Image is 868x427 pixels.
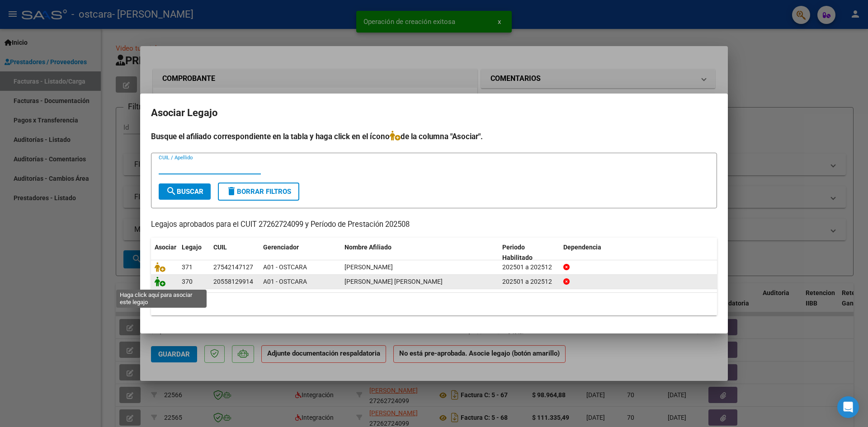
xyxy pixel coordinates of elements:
span: VELAZCO ALVAREZ LUCIO URIEL [344,278,443,285]
span: Dependencia [563,244,601,251]
button: Borrar Filtros [218,183,299,201]
datatable-header-cell: Dependencia [560,238,717,267]
div: 20558129914 [213,277,253,287]
datatable-header-cell: Legajo [178,238,210,267]
span: Nombre Afiliado [344,244,392,251]
datatable-header-cell: Asociar [151,238,178,267]
span: VELAZCO ALVAREZ MORENA ADABELLA [344,263,393,271]
span: 370 [182,278,193,285]
mat-icon: search [166,186,177,197]
span: A01 - OSTCARA [263,263,307,271]
span: Gerenciador [263,244,299,251]
h2: Asociar Legajo [151,104,717,122]
div: 2 registros [151,293,717,315]
div: 27542147127 [213,262,253,272]
div: 202501 a 202512 [502,277,556,287]
div: 202501 a 202512 [502,262,556,272]
div: Open Intercom Messenger [837,396,859,418]
h4: Busque el afiliado correspondiente en la tabla y haga click en el ícono de la columna "Asociar". [151,131,717,142]
span: Asociar [155,244,176,251]
button: Buscar [159,183,211,200]
p: Legajos aprobados para el CUIT 27262724099 y Período de Prestación 202508 [151,219,717,230]
mat-icon: delete [226,186,237,197]
span: A01 - OSTCARA [263,278,307,285]
span: Periodo Habilitado [502,244,533,261]
datatable-header-cell: Gerenciador [259,238,341,267]
datatable-header-cell: Periodo Habilitado [499,238,560,267]
datatable-header-cell: Nombre Afiliado [341,238,499,267]
span: Borrar Filtros [226,188,291,196]
span: 371 [182,263,193,271]
span: CUIL [213,244,227,251]
span: Buscar [166,188,203,196]
datatable-header-cell: CUIL [210,238,259,267]
span: Legajo [182,244,202,251]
